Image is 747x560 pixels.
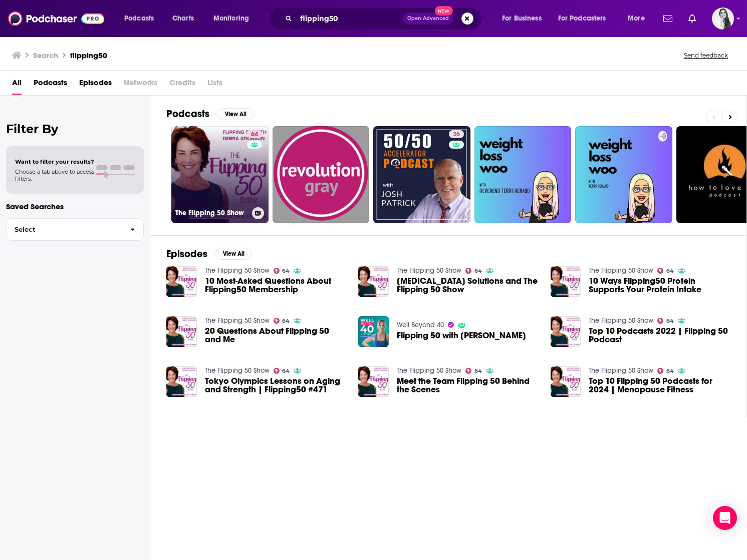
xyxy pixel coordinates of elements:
span: Choose a tab above to access filters. [15,168,94,182]
img: Meet the Team Flipping 50 Behind the Scenes [358,366,389,397]
a: 64 [274,268,290,274]
span: More [628,12,645,26]
div: Search podcasts, credits, & more... [278,7,491,30]
span: 64 [666,369,674,373]
span: All [12,75,22,95]
span: [MEDICAL_DATA] Solutions and The Flipping 50 Show [397,277,539,294]
img: Cellulite Solutions and The Flipping 50 Show [358,266,389,297]
a: 10 Ways Flipping50 Protein Supports Your Protein Intake [589,277,730,294]
img: Top 10 Flipping 50 Podcasts for 2024 | Menopause Fitness [551,366,581,397]
a: Episodes [79,75,112,95]
span: Lists [207,75,222,95]
button: open menu [552,11,621,27]
a: 20 Questions About Flipping 50 and Me [205,327,347,344]
span: Logged in as justina19148 [712,8,734,30]
span: Open Advanced [407,16,449,21]
span: 64 [666,269,674,273]
span: Charts [172,12,194,26]
a: Cellulite Solutions and The Flipping 50 Show [397,277,539,294]
img: Top 10 Podcasts 2022 | Flipping 50 Podcast [551,316,581,347]
a: The Flipping 50 Show [589,316,653,325]
a: 64 [657,318,674,324]
span: 64 [282,319,290,323]
span: Credits [169,75,195,95]
a: The Flipping 50 Show [205,316,270,325]
img: Podchaser - Follow, Share and Rate Podcasts [8,9,104,28]
h3: The Flipping 50 Show [175,209,248,217]
button: open menu [495,11,554,27]
a: The Flipping 50 Show [205,266,270,275]
a: Tokyo Olympics Lessons on Aging and Strength | Flipping50 #471 [205,377,347,394]
a: The Flipping 50 Show [397,266,461,275]
a: The Flipping 50 Show [397,366,461,375]
img: 20 Questions About Flipping 50 and Me [166,316,197,347]
a: Podcasts [34,75,67,95]
a: Meet the Team Flipping 50 Behind the Scenes [397,377,539,394]
img: 10 Ways Flipping50 Protein Supports Your Protein Intake [551,266,581,297]
a: 64 [657,368,674,374]
a: PodcastsView All [166,108,254,120]
a: 64The Flipping 50 Show [171,126,269,223]
a: Top 10 Flipping 50 Podcasts for 2024 | Menopause Fitness [589,377,730,394]
span: 36 [453,130,460,140]
button: Send feedback [681,51,731,60]
button: View All [215,248,252,260]
a: The Flipping 50 Show [205,366,270,375]
img: 10 Most-Asked Questions About Flipping50 Membership [166,266,197,297]
a: Show notifications dropdown [659,10,676,27]
a: Show notifications dropdown [684,10,700,27]
span: 64 [474,369,482,373]
button: open menu [621,11,657,27]
span: 64 [666,319,674,323]
a: 64 [465,268,482,274]
button: open menu [206,11,262,27]
p: Saved Searches [6,202,144,211]
h2: Filter By [6,122,144,136]
span: 64 [474,269,482,273]
button: open menu [117,11,167,27]
a: 64 [274,368,290,374]
a: Top 10 Podcasts 2022 | Flipping 50 Podcast [589,327,730,344]
button: View All [217,108,254,120]
a: 64 [247,130,262,138]
a: 64 [657,268,674,274]
h2: Episodes [166,248,207,260]
button: Open AdvancedNew [403,13,453,25]
h3: flipping50 [70,51,107,60]
img: User Profile [712,8,734,30]
img: Flipping 50 with Debra Atkinson [358,316,389,347]
span: Select [7,226,122,233]
h2: Podcasts [166,108,209,120]
a: Charts [166,11,200,27]
h3: Search [33,51,58,60]
div: Open Intercom Messenger [713,506,737,530]
button: Show profile menu [712,8,734,30]
span: New [435,6,453,16]
input: Search podcasts, credits, & more... [296,11,403,27]
span: Want to filter your results? [15,158,94,165]
span: Flipping 50 with [PERSON_NAME] [397,331,526,340]
span: 64 [251,130,258,140]
span: Monitoring [213,12,249,26]
img: Tokyo Olympics Lessons on Aging and Strength | Flipping50 #471 [166,366,197,397]
span: For Podcasters [558,12,606,26]
a: The Flipping 50 Show [589,266,653,275]
a: 36 [373,126,470,223]
a: Flipping 50 with Debra Atkinson [397,331,526,340]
